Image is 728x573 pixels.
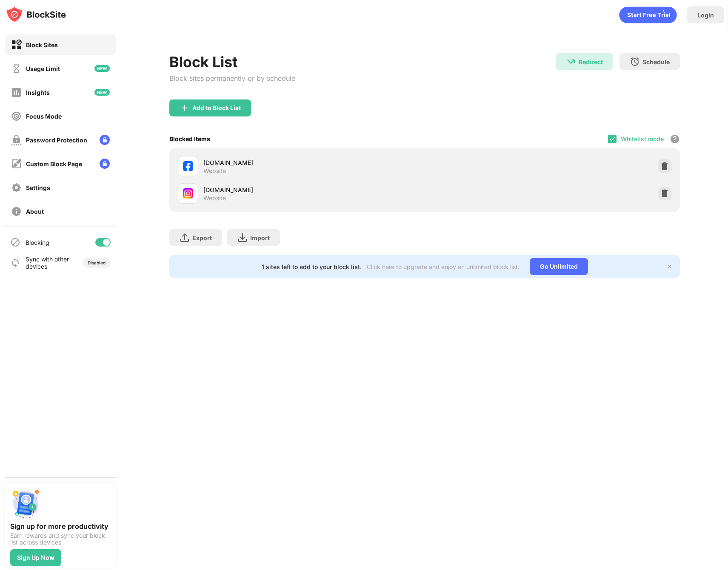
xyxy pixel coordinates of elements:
img: new-icon.svg [94,65,110,72]
div: Import [250,234,270,241]
img: lock-menu.svg [100,159,110,169]
div: Usage Limit [26,65,60,72]
img: favicons [183,161,193,171]
div: Disabled [88,260,106,265]
img: focus-off.svg [11,111,22,122]
div: Block sites permanently or by schedule [169,74,295,82]
img: new-icon.svg [94,89,110,96]
img: block-on.svg [11,40,22,50]
div: Website [203,194,226,202]
div: [DOMAIN_NAME] [203,185,425,194]
div: Add to Block List [192,105,241,111]
img: lock-menu.svg [100,135,110,145]
div: Blocked Items [169,135,210,142]
div: Website [203,167,226,175]
img: favicons [183,188,193,199]
img: logo-blocksite.svg [6,6,66,23]
div: Login [697,11,714,19]
div: Redirect [579,58,603,65]
img: insights-off.svg [11,87,22,98]
img: blocking-icon.svg [10,237,20,247]
img: check.svg [609,136,616,142]
div: Block List [169,53,295,71]
img: sync-icon.svg [10,258,20,268]
img: push-signup.svg [10,488,41,519]
img: customize-block-page-off.svg [11,159,22,169]
div: [DOMAIN_NAME] [203,158,425,167]
img: password-protection-off.svg [11,135,22,145]
div: Click here to upgrade and enjoy an unlimited block list. [367,263,520,270]
div: Sign up for more productivity [10,522,111,530]
div: 1 sites left to add to your block list. [262,263,362,270]
div: Settings [26,184,50,191]
div: Insights [26,89,50,96]
div: Password Protection [26,136,87,144]
div: Focus Mode [26,113,62,120]
div: animation [619,6,677,23]
div: Blocking [26,239,49,246]
div: Sync with other devices [26,255,69,270]
img: about-off.svg [11,206,22,217]
div: Earn rewards and sync your block list across devices [10,532,111,546]
div: Schedule [642,58,670,65]
img: x-button.svg [666,263,673,270]
img: time-usage-off.svg [11,63,22,74]
div: About [26,208,44,215]
div: Block Sites [26,41,58,48]
img: settings-off.svg [11,182,22,193]
div: Custom Block Page [26,160,82,167]
div: Sign Up Now [17,554,54,561]
div: Whitelist mode [621,135,664,142]
div: Go Unlimited [530,258,588,275]
div: Export [192,234,212,241]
